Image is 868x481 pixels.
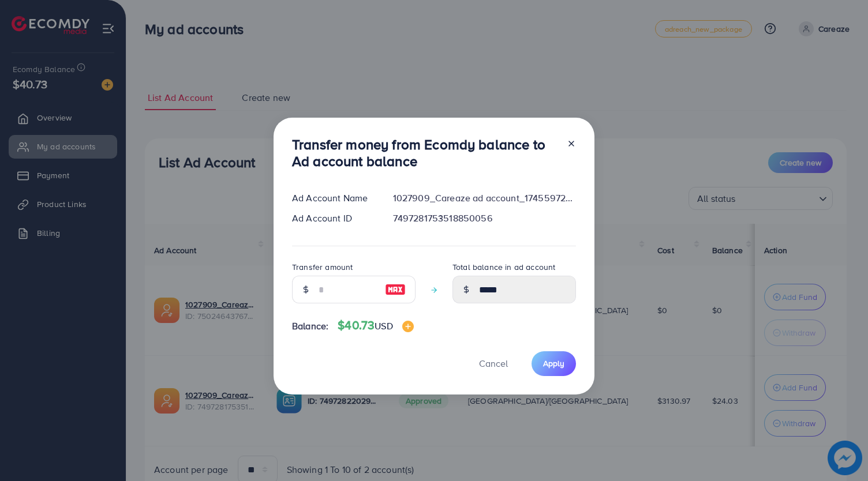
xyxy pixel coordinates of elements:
button: Cancel [465,351,522,376]
label: Total balance in ad account [452,261,555,273]
img: image [385,283,406,296]
span: Apply [543,358,564,369]
span: Cancel [479,357,508,370]
div: 7497281753518850056 [384,212,585,225]
div: 1027909_Careaze ad account_1745597287205 [384,191,585,205]
div: Ad Account Name [283,191,384,205]
span: USD [375,320,392,332]
div: Ad Account ID [283,212,384,225]
button: Apply [532,351,576,376]
span: Balance: [292,320,328,333]
h4: $40.73 [338,318,413,333]
img: image [402,321,414,332]
label: Transfer amount [292,261,353,273]
h3: Transfer money from Ecomdy balance to Ad account balance [292,136,558,170]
